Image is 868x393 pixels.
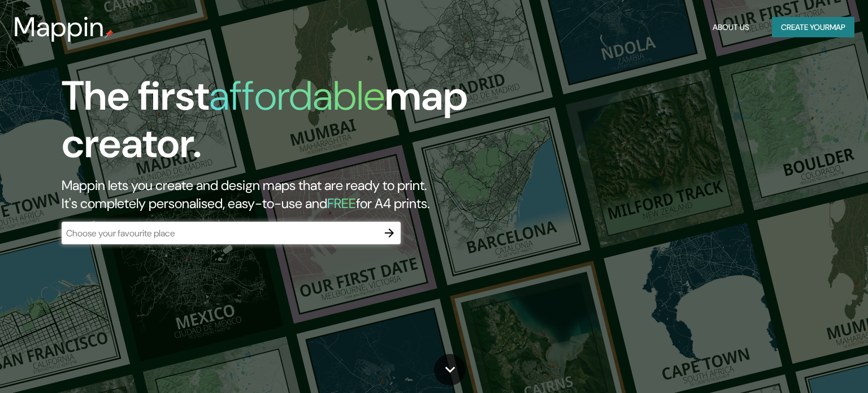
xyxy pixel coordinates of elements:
h5: FREE [327,195,356,212]
h2: Mappin lets you create and design maps that are ready to print. It's completely personalised, eas... [62,176,496,213]
h3: Mappin [14,11,105,43]
h1: affordable [209,70,385,122]
button: Create yourmap [772,17,854,38]
h1: The first map creator. [62,72,496,176]
input: Choose your favourite place [62,227,378,240]
button: About Us [708,17,754,38]
iframe: Help widget launcher [767,349,856,381]
img: mappin-pin [105,29,114,38]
